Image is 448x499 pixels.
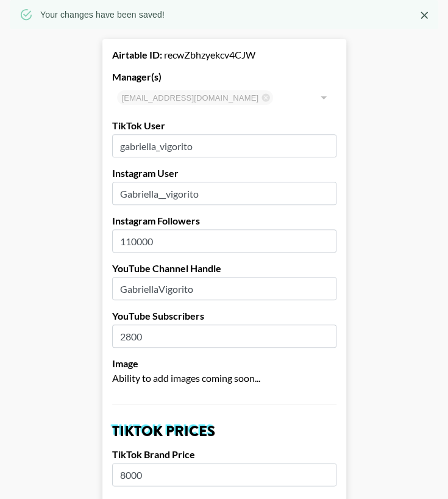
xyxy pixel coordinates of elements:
[112,357,336,370] label: Image
[112,424,336,439] h2: TikTok Prices
[112,49,336,61] div: recwZbhzyekcv4CJW
[112,372,260,384] span: Ability to add images coming soon...
[112,120,336,132] label: TikTok User
[112,310,336,322] label: YouTube Subscribers
[112,49,162,60] strong: Airtable ID:
[415,6,433,24] button: Close
[112,262,336,275] label: YouTube Channel Handle
[112,167,336,179] label: Instagram User
[112,215,336,227] label: Instagram Followers
[40,4,165,26] div: Your changes have been saved!
[112,71,336,83] label: Manager(s)
[112,448,336,461] label: TikTok Brand Price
